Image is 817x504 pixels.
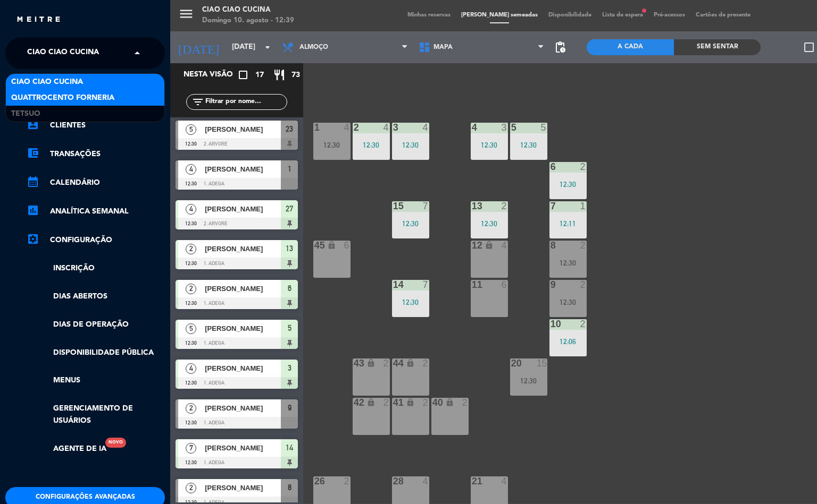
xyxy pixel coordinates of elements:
span: 5 [186,124,196,135]
i: filter_list [191,96,204,108]
a: account_boxClientes [27,119,165,132]
span: pending_actions [554,41,566,54]
span: [PERSON_NAME] [205,403,281,414]
i: account_box [27,118,39,131]
span: [PERSON_NAME] [205,203,281,215]
a: Dias de Operação [27,319,165,331]
a: Gerenciamento de usuários [27,403,165,427]
input: Filtrar por nome... [204,96,287,108]
a: Inscrição [27,262,165,275]
span: 2 [186,244,196,254]
span: 17 [255,69,264,81]
a: account_balance_walletTransações [27,148,165,160]
span: 7 [186,443,196,454]
i: assessment [27,204,39,217]
i: crop_square [237,69,249,81]
span: 6 [288,282,291,295]
span: 4 [186,164,196,175]
i: restaurant [273,69,286,81]
i: account_balance_wallet [27,147,39,159]
i: calendar_month [27,175,39,188]
span: [PERSON_NAME] [205,363,281,374]
span: Quattrocento Forneria [11,92,114,104]
span: 13 [286,242,293,255]
span: [PERSON_NAME] [205,124,281,135]
span: 9 [288,402,291,414]
span: [PERSON_NAME] [205,323,281,334]
span: 3 [288,362,291,374]
span: 2 [186,403,196,414]
i: settings_applications [27,233,39,245]
span: 23 [286,123,293,135]
span: 2 [186,284,196,294]
span: 27 [286,202,293,215]
a: calendar_monthCalendário [27,176,165,189]
span: [PERSON_NAME] [205,283,281,294]
a: assessmentANALÍTICA SEMANAL [27,205,165,218]
span: Tetsuo [11,108,40,120]
a: Agente de IANovo [27,443,106,455]
a: Configuração [27,234,165,246]
span: Ciao Ciao Cucina [27,42,99,64]
span: [PERSON_NAME] [205,164,281,175]
img: MEITRE [16,16,61,24]
span: 4 [186,363,196,374]
span: Ciao Ciao Cucina [11,76,83,88]
div: Nesta visão [176,69,247,81]
span: 4 [186,204,196,215]
span: [PERSON_NAME] [205,482,281,493]
a: Dias abertos [27,291,165,303]
span: 5 [186,323,196,334]
span: 73 [291,69,300,81]
span: 1 [288,163,291,175]
span: [PERSON_NAME] [205,442,281,454]
span: 2 [186,483,196,493]
span: 14 [286,441,293,454]
a: Menus [27,374,165,387]
span: 8 [288,481,291,494]
a: Disponibilidade pública [27,347,165,359]
span: 5 [288,322,291,335]
div: Novo [105,438,126,448]
span: [PERSON_NAME] [205,243,281,254]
